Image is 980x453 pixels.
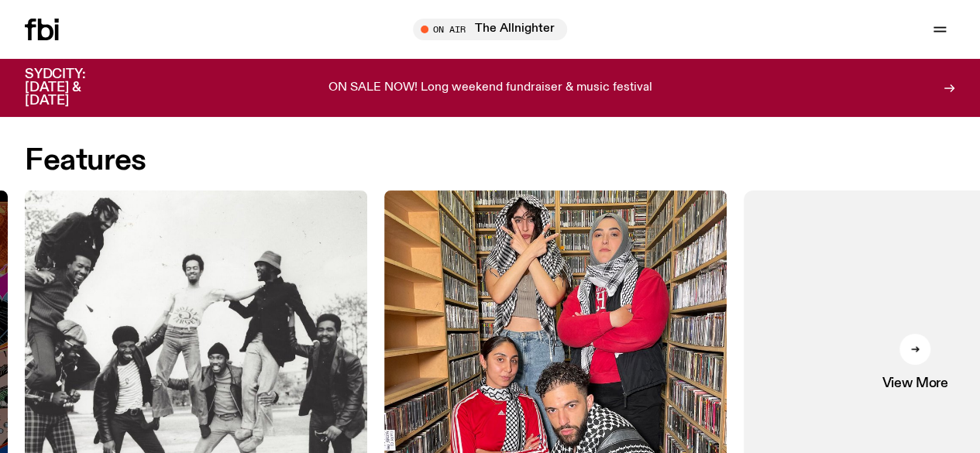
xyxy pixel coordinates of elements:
h2: Features [25,147,146,175]
span: View More [882,377,947,390]
h3: SYDCITY: [DATE] & [DATE] [25,68,124,108]
button: On AirThe Allnighter [413,19,567,40]
p: ON SALE NOW! Long weekend fundraiser & music festival [328,81,652,95]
